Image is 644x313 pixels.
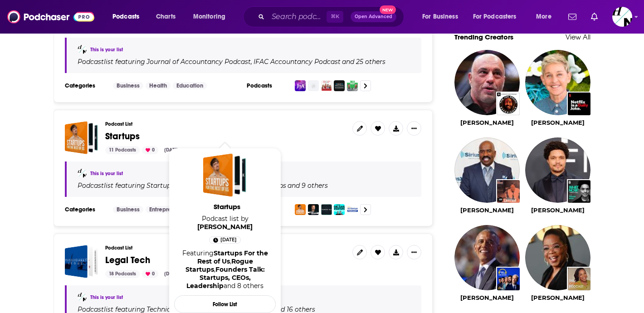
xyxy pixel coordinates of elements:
a: Trending Creators [454,33,513,41]
span: ⌘ K [327,11,343,23]
img: The Joe Rogan Experience [497,93,520,115]
a: Entrepreneur [146,206,186,213]
img: Startups For the Rest of Us [295,204,306,215]
img: Netflix Is A Daily Joke [568,93,590,115]
img: Barack Obama [454,225,520,290]
h4: Journal of Accountancy Podcast [146,58,251,65]
p: and 9 others [288,181,328,190]
img: The FI Podcast [347,80,358,91]
div: 0 [142,270,158,278]
a: Legal Tech [65,245,98,278]
img: What Now? with Trevor Noah [568,180,590,203]
span: Startups [105,131,140,142]
div: [DATE] [161,146,182,154]
img: Oil and Gas Startups Podcast [334,204,345,215]
a: Startups [105,132,140,142]
span: Startups [203,153,247,197]
span: For Business [422,10,458,23]
span: More [536,10,551,23]
img: User Profile [612,7,632,27]
a: View All [566,33,590,41]
span: Podcasts [112,10,139,23]
button: open menu [467,10,530,24]
div: Podcast list featuring [78,181,410,190]
a: The Daily Show: Ears Edition [497,268,520,290]
img: Oprah Winfrey [525,225,590,290]
span: New [380,5,396,14]
a: This is your list [90,47,123,53]
div: Podcast list featuring [78,58,410,66]
a: Ellen DeGeneres [525,50,590,115]
span: , [214,265,215,274]
img: Founders Talk: Startups, CEOs, Leadership [321,204,332,215]
a: Show notifications dropdown [565,9,580,24]
div: Search podcasts, credits, & more... [252,6,413,27]
img: The Oprah Podcast [568,268,590,290]
button: Open AdvancedNew [351,11,396,22]
span: Startups [65,121,98,154]
h3: Categories [65,82,106,89]
a: Startups [176,202,278,215]
h4: Startups For the Rest of Us [146,182,233,189]
a: IFAC Accountancy Podcast [252,58,341,65]
a: This is your list [90,294,123,300]
button: Show More Button [407,245,421,259]
img: Rogue Startups [308,204,319,215]
h4: IFAC Accountancy Podcast [254,58,341,65]
a: Strawberry Letter [497,180,520,203]
img: Steve Harvey [454,137,520,203]
img: Joe Reader [78,293,87,302]
button: Show More Button [407,121,421,136]
span: Legal Tech [105,254,150,266]
button: open menu [530,10,563,24]
a: Joe Rogan [460,119,514,126]
a: Health [146,82,171,89]
div: 11 Podcasts [105,146,140,154]
img: Accountancy on Prescription [321,80,332,91]
img: Journal of Accountancy Podcast [295,80,306,91]
div: 18 Podcasts [105,270,140,278]
img: Trevor Noah [525,137,590,203]
a: Charts [150,10,181,24]
button: Follow List [174,295,276,313]
span: Logged in as HardNumber5 [612,7,632,27]
div: [DATE] [161,270,182,278]
img: EU-Startups Podcast [347,204,358,215]
a: Education [173,82,207,89]
span: Charts [156,10,176,23]
button: open menu [416,10,469,24]
a: Steve Harvey [460,206,514,214]
span: , [251,58,252,66]
h4: Technically Legal - A Legal T… [146,306,241,313]
a: Barack Obama [460,294,514,301]
a: Nov 28th, 2023 [209,236,241,244]
button: open menu [187,10,237,24]
img: Joe Reader [78,169,87,178]
a: Startups For the Rest of Us [197,249,268,265]
a: Business [113,82,143,89]
button: open menu [106,10,151,24]
h3: Podcast List [105,121,345,127]
a: Technically Legal - A Legal T… [145,306,241,313]
img: Joe Rogan [454,50,520,115]
a: This is your list [90,171,123,176]
img: IFAC Accountancy Podcast [308,80,319,91]
h3: Categories [65,206,106,213]
div: 0 [142,146,158,154]
img: Best Practice in Accounting [334,80,345,91]
span: [DATE] [220,235,237,245]
a: Ellen DeGeneres [531,119,585,126]
div: Featuring and 8 others [178,249,272,290]
a: Oprah Winfrey [531,294,585,301]
img: Joe Reader [78,45,87,54]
